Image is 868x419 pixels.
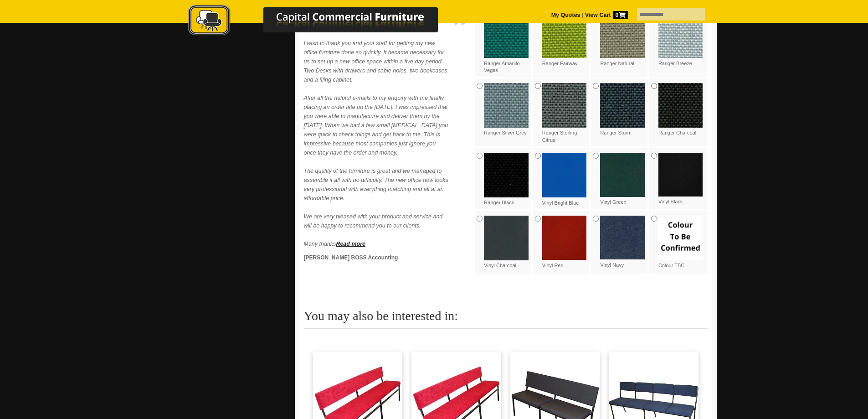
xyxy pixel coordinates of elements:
img: Vinyl Charcoal [484,216,529,260]
label: Ranger Storm [600,83,645,136]
img: Colour TBC [658,216,703,260]
img: Ranger Amarillo Vegas [484,14,529,58]
img: Ranger Natural [600,14,645,58]
label: Ranger Amarillo Vegas [484,14,529,74]
label: Ranger Natural [600,14,645,67]
img: Ranger Sterling Citrus [542,83,587,128]
label: Ranger Fairway [542,14,587,67]
p: To [PERSON_NAME] & the staff at Capital Commercial Furniture I wish to thank you and your staff f... [304,11,450,248]
label: Ranger Black [484,153,529,206]
label: Ranger Breeze [658,14,703,67]
a: Read more [336,241,365,247]
a: My Quotes [551,12,580,18]
label: Colour TBC [658,216,703,269]
a: Capital Commercial Furniture Logo [163,5,482,41]
strong: View Cart [585,12,628,18]
img: Ranger Fairway [542,14,587,58]
label: Vinyl Red [542,216,587,269]
img: Capital Commercial Furniture Logo [163,5,482,38]
img: Vinyl Red [542,216,587,260]
img: Vinyl Bright Blue [542,153,587,197]
label: Vinyl Bright Blue [542,153,587,207]
p: [PERSON_NAME] BOSS Accounting [304,253,450,262]
img: Vinyl Black [658,153,703,197]
img: Ranger Breeze [658,14,703,58]
img: Ranger Charcoal [658,83,703,128]
a: View Cart0 [583,12,627,18]
img: Vinyl Green [600,153,645,197]
label: Ranger Charcoal [658,83,703,136]
img: Ranger Silver Grey [484,83,529,128]
label: Vinyl Green [600,153,645,206]
label: Vinyl Black [658,153,703,206]
label: Vinyl Navy [600,216,645,269]
img: Ranger Black [484,153,529,197]
span: 0 [613,11,628,19]
label: Vinyl Charcoal [484,216,529,269]
img: Vinyl Navy [600,216,645,259]
label: Ranger Sterling Citrus [542,83,587,144]
h2: You may also be interested in: [304,309,708,329]
img: Ranger Storm [600,83,645,128]
label: Ranger Silver Grey [484,83,529,136]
